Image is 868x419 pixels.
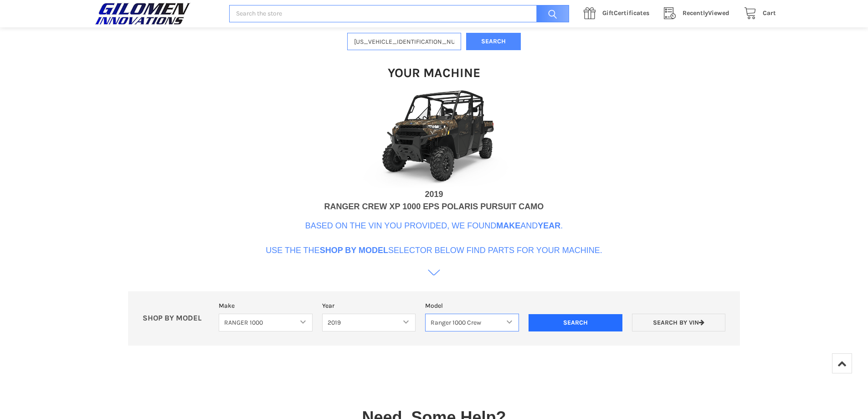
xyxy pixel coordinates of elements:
[529,314,622,331] input: Search
[602,9,614,17] span: Gift
[425,188,443,201] div: 2019
[388,65,480,81] h1: Your Machine
[266,220,602,257] p: Based on the VIN you provided, we found and . Use the the selector below find parts for your mach...
[832,353,852,373] a: Top of Page
[739,8,776,19] a: Cart
[466,33,521,51] button: Search
[347,33,461,51] input: Enter VIN of your machine
[425,301,519,310] label: Model
[92,2,220,25] a: GILOMEN INNOVATIONS
[763,9,776,17] span: Cart
[324,201,544,213] div: RANGER CREW XP 1000 EPS POLARIS PURSUIT CAMO
[632,314,726,331] a: Search by VIN
[532,5,569,23] input: Search
[538,221,560,230] b: Year
[602,9,649,17] span: Certificates
[322,301,416,310] label: Year
[659,8,739,19] a: RecentlyViewed
[579,8,659,19] a: GiftCertificates
[92,2,193,25] img: GILOMEN INNOVATIONS
[683,9,708,17] span: Recently
[138,314,214,323] p: SHOP BY MODEL
[343,86,525,188] img: VIN Image
[683,9,729,17] span: Viewed
[219,301,313,310] label: Make
[496,221,520,230] b: Make
[320,246,388,255] b: Shop By Model
[229,5,569,23] input: Search the store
